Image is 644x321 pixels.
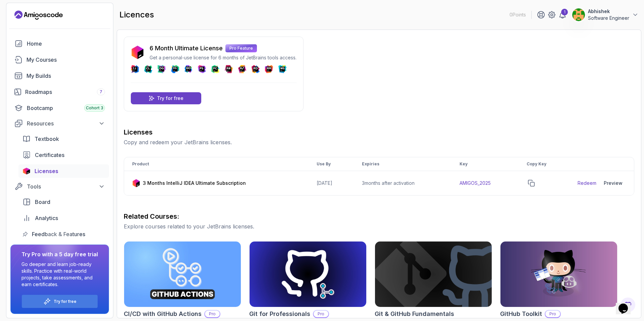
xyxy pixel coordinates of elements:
[309,171,354,196] td: [DATE]
[25,88,105,96] div: Roadmaps
[250,242,366,307] img: Git for Professionals card
[35,214,58,222] span: Analytics
[600,176,626,190] button: Preview
[27,104,105,112] div: Bootcamp
[604,180,623,186] div: Preview
[132,179,140,187] img: jetbrains icon
[124,242,241,307] img: CI/CD with GitHub Actions card
[26,56,105,64] div: My Courses
[124,138,634,146] p: Copy and redeem your JetBrains licenses.
[509,11,526,18] p: 0 Points
[500,309,542,319] h2: GitHub Toolkit
[451,157,519,171] th: Key
[143,180,246,186] p: 3 Months IntelliJ IDEA Ultimate Subscription
[21,261,98,288] p: Go deeper and learn job-ready skills. Practice with real-world projects, take assessments, and ea...
[14,10,63,20] a: Landing page
[578,180,596,186] a: Redeem
[131,92,201,104] a: Try for free
[527,178,536,188] button: copy-button
[616,294,637,314] iframe: chat widget
[10,53,109,66] a: courses
[124,309,202,319] h2: CI/CD with GitHub Actions
[157,95,183,102] p: Try for free
[500,242,617,307] img: GitHub Toolkit card
[18,195,109,209] a: board
[10,85,109,99] a: roadmaps
[18,211,109,225] a: analytics
[150,44,223,53] p: 6 Month Ultimate License
[22,168,31,174] img: jetbrains icon
[119,9,154,20] h2: licences
[124,212,634,221] h3: Related Courses:
[375,309,454,319] h2: Git & GitHub Fundamentals
[27,40,105,48] div: Home
[572,8,639,21] button: user profile imageAbhishekSoftware Engineer
[124,127,634,137] h3: Licenses
[354,171,451,196] td: 3 months after activation
[314,311,328,317] p: Pro
[309,157,354,171] th: Use By
[131,46,144,59] img: jetbrains icon
[35,135,59,143] span: Textbook
[124,157,309,171] th: Product
[558,11,567,19] a: 1
[124,222,634,230] p: Explore courses related to your JetBrains licenses.
[354,157,451,171] th: Expiries
[205,311,220,317] p: Pro
[35,198,50,206] span: Board
[10,101,109,115] a: bootcamp
[35,167,58,175] span: Licenses
[561,9,568,15] div: 1
[10,37,109,50] a: home
[10,69,109,83] a: builds
[249,309,310,319] h2: Git for Professionals
[10,180,109,193] button: Tools
[572,8,585,21] img: user profile image
[225,44,257,52] p: Pro Feature
[588,15,629,21] p: Software Engineer
[545,311,560,317] p: Pro
[27,119,105,127] div: Resources
[588,8,629,15] p: Abhishek
[100,89,102,95] span: 7
[21,295,98,308] button: Try for free
[519,157,570,171] th: Copy Key
[18,164,109,178] a: licenses
[10,117,109,129] button: Resources
[18,227,109,241] a: feedback
[18,148,109,162] a: certificates
[54,299,76,304] a: Try for free
[451,171,519,196] td: AMIGOS_2025
[32,230,85,238] span: Feedback & Features
[26,72,105,80] div: My Builds
[150,54,297,61] p: Get a personal-use license for 6 months of JetBrains tools access.
[35,151,64,159] span: Certificates
[18,132,109,146] a: textbook
[27,182,105,191] div: Tools
[86,105,103,111] span: Cohort 3
[375,242,492,307] img: Git & GitHub Fundamentals card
